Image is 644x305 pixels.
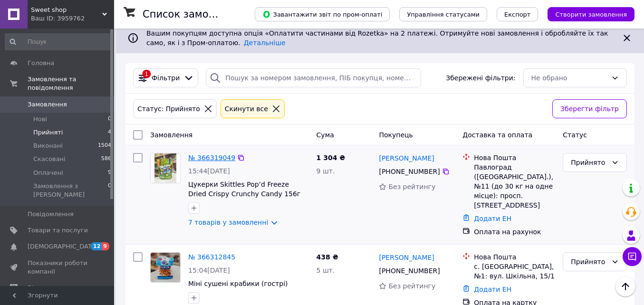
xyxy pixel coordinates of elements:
[399,7,487,21] button: Управління статусами
[317,131,334,139] span: Cума
[108,115,111,124] span: 0
[474,262,555,281] div: с. [GEOGRAPHIC_DATA], №1: вул. Шкільна, 15/1
[538,10,634,18] a: Створити замовлення
[33,169,63,177] span: Оплачені
[244,39,286,47] a: Детальніше
[150,153,181,183] a: Фото товару
[317,253,338,261] span: 438 ₴
[474,286,511,293] a: Додати ЕН
[388,282,435,290] span: Без рейтингу
[28,59,54,67] span: Головна
[377,264,442,277] div: [PHONE_NUMBER]
[206,68,421,87] input: Пошук за номером замовлення, ПІБ покупця, номером телефону, Email, номером накладної
[31,14,114,23] div: Ваш ID: 3959762
[33,115,47,124] span: Нові
[255,7,390,21] button: Завантажити звіт по пром-оплаті
[143,9,239,20] h1: Список замовлень
[531,73,607,83] div: Не обрано
[188,267,230,274] span: 15:04[DATE]
[135,104,202,114] div: Статус: Прийнято
[474,215,511,222] a: Додати ЕН
[108,128,111,137] span: 4
[188,280,288,287] a: Міні сушені крабики (гострі)
[462,131,532,139] span: Доставка та оплата
[91,242,102,250] span: 12
[150,252,181,283] a: Фото товару
[33,142,63,150] span: Виконані
[146,29,608,47] span: Вашим покупцям доступна опція «Оплатити частинами від Rozetka» на 2 платежі. Отримуйте нові замов...
[188,253,235,261] a: № 366312845
[33,155,66,163] span: Скасовані
[474,162,555,210] div: Павлоград ([GEOGRAPHIC_DATA].), №11 (до 30 кг на одне місце): просп. [STREET_ADDRESS]
[101,155,111,163] span: 586
[223,104,270,114] div: Cкинути все
[188,167,230,175] span: 15:44[DATE]
[388,183,435,191] span: Без рейтингу
[28,100,67,109] span: Замовлення
[151,253,180,282] img: Фото товару
[317,167,335,175] span: 9 шт.
[28,226,88,235] span: Товари та послуги
[446,73,515,83] span: Збережені фільтри:
[615,276,635,296] button: Наверх
[102,242,109,250] span: 9
[5,33,112,50] input: Пошук
[317,154,346,162] span: 1 304 ₴
[377,165,442,178] div: [PHONE_NUMBER]
[98,142,111,150] span: 1504
[28,259,88,276] span: Показники роботи компанії
[108,169,111,177] span: 9
[188,181,300,198] a: Цукерки Skittles Pop’d Freeze Dried Crispy Crunchy Candy 156г
[152,73,180,83] span: Фільтри
[28,75,114,92] span: Замовлення та повідомлення
[379,153,434,163] a: [PERSON_NAME]
[33,182,108,199] span: Замовлення з [PERSON_NAME]
[150,131,192,139] span: Замовлення
[28,210,74,219] span: Повідомлення
[262,10,382,19] span: Завантажити звіт по пром-оплаті
[28,284,52,292] span: Відгуки
[188,219,268,226] a: 7 товарів у замовленні
[474,252,555,262] div: Нова Пошта
[560,104,619,114] span: Зберегти фільтр
[474,227,555,237] div: Оплата на рахунок
[407,11,480,18] span: Управління статусами
[571,257,607,267] div: Прийнято
[548,7,634,21] button: Створити замовлення
[474,153,555,162] div: Нова Пошта
[108,182,111,199] span: 0
[317,267,335,274] span: 5 шт.
[497,7,538,21] button: Експорт
[31,6,102,14] span: Sweet shop
[623,247,642,266] button: Чат з покупцем
[563,131,587,139] span: Статус
[188,154,235,162] a: № 366319049
[555,11,627,18] span: Створити замовлення
[33,128,63,137] span: Прийняті
[379,131,413,139] span: Покупець
[379,253,434,262] a: [PERSON_NAME]
[504,11,531,18] span: Експорт
[154,153,177,183] img: Фото товару
[28,242,98,251] span: [DEMOGRAPHIC_DATA]
[571,157,607,168] div: Прийнято
[552,99,627,118] button: Зберегти фільтр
